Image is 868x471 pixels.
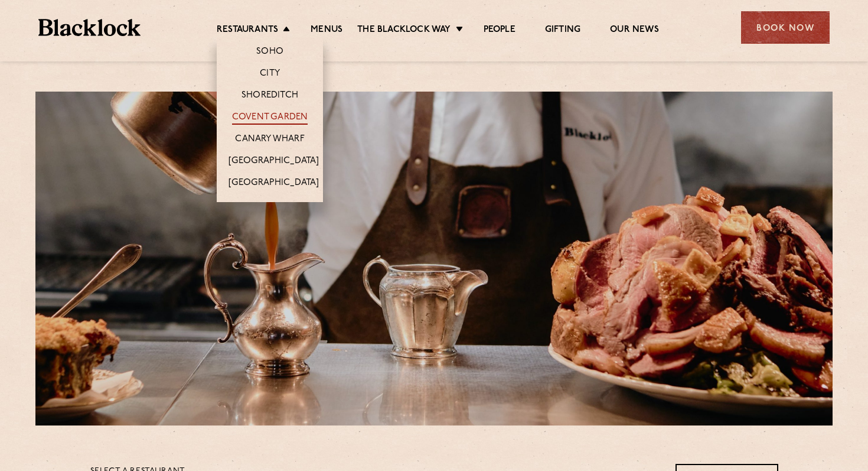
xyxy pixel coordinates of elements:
[357,24,451,37] a: The Blacklock Way
[610,24,659,37] a: Our News
[260,68,280,81] a: City
[229,155,319,168] a: [GEOGRAPHIC_DATA]
[484,24,515,37] a: People
[217,24,278,37] a: Restaurants
[235,134,304,147] a: Canary Wharf
[229,177,319,190] a: [GEOGRAPHIC_DATA]
[311,24,342,37] a: Menus
[242,90,298,103] a: Shoreditch
[545,24,580,37] a: Gifting
[38,19,141,36] img: BL_Textured_Logo-footer-cropped.svg
[232,112,308,125] a: Covent Garden
[256,46,283,59] a: Soho
[741,11,830,44] div: Book Now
